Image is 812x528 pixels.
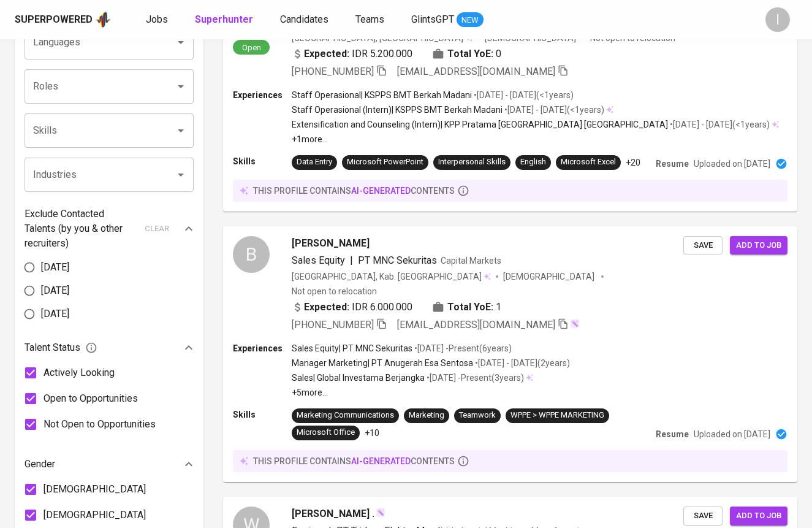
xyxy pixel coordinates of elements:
[304,47,349,61] b: Expected:
[292,342,412,354] p: Sales Equity | PT MNC Sekuritas
[253,455,455,467] p: this profile contains contents
[146,12,170,28] a: Jobs
[41,260,69,275] span: [DATE]
[253,185,455,197] p: this profile contains contents
[44,365,115,380] span: Actively Looking
[172,78,189,95] button: Open
[280,13,328,25] span: Candidates
[694,428,770,440] p: Uploaded on [DATE]
[292,118,668,131] p: Extensification and Counseling (Intern) | KPP Pratama [GEOGRAPHIC_DATA] [GEOGRAPHIC_DATA]
[736,239,781,253] span: Add to job
[297,156,332,168] div: Data Entry
[570,319,580,329] img: magic_wand.svg
[237,42,266,53] span: Open
[292,133,779,145] p: +1 more ...
[409,410,444,421] div: Marketing
[683,236,723,255] button: Save
[292,357,473,369] p: Manager Marketing | PT Anugerah Esa Sentosa
[441,256,501,266] span: Capital Markets
[425,372,524,384] p: • [DATE] - Present ( 3 years )
[765,7,790,32] div: I
[233,236,270,273] div: B
[412,342,512,354] p: • [DATE] - Present ( 6 years )
[292,285,377,297] p: Not open to relocation
[223,226,797,482] a: B[PERSON_NAME]Sales Equity|PT MNC SekuritasCapital Markets[GEOGRAPHIC_DATA], Kab. [GEOGRAPHIC_DAT...
[292,254,345,266] span: Sales Equity
[44,391,138,406] span: Open to Opportunities
[520,156,546,168] div: English
[292,89,472,101] p: Staff Operasional | KSPPS BMT Berkah Madani
[292,236,370,251] span: [PERSON_NAME]
[292,372,425,384] p: Sales | Global Investama Berjangka
[736,509,781,523] span: Add to job
[503,104,604,116] p: • [DATE] - [DATE] ( <1 years )
[447,47,493,61] b: Total YoE:
[656,428,689,440] p: Resume
[195,13,253,25] b: Superhunter
[358,254,437,266] span: PT MNC Sekuritas
[730,507,787,526] button: Add to job
[730,236,787,255] button: Add to job
[172,34,189,51] button: Open
[292,66,374,77] span: [PHONE_NUMBER]
[626,156,640,169] p: +20
[172,166,189,183] button: Open
[15,10,112,29] a: Superpoweredapp logo
[459,410,496,421] div: Teamwork
[397,319,555,331] span: [EMAIL_ADDRESS][DOMAIN_NAME]
[561,156,616,168] div: Microsoft Excel
[25,335,194,360] div: Talent Status
[350,253,353,268] span: |
[411,13,454,25] span: GlintsGPT
[683,507,723,526] button: Save
[292,300,412,315] div: IDR 6.000.000
[292,386,570,399] p: +5 more ...
[25,457,55,472] p: Gender
[25,207,137,251] p: Exclude Contacted Talents (by you & other recruiters)
[95,10,112,29] img: app logo
[292,270,491,283] div: [GEOGRAPHIC_DATA], Kab. [GEOGRAPHIC_DATA]
[689,239,716,253] span: Save
[233,155,292,167] p: Skills
[376,508,385,518] img: magic_wand.svg
[41,283,69,298] span: [DATE]
[510,410,604,421] div: WPPE > WPPE MARKETING
[365,427,379,439] p: +10
[447,300,493,315] b: Total YoE:
[656,158,689,170] p: Resume
[503,270,596,283] span: [DEMOGRAPHIC_DATA]
[496,300,501,315] span: 1
[292,47,412,61] div: IDR 5.200.000
[694,158,770,170] p: Uploaded on [DATE]
[146,13,168,25] span: Jobs
[473,357,570,369] p: • [DATE] - [DATE] ( 2 years )
[351,456,411,466] span: AI-generated
[44,417,156,432] span: Not Open to Opportunities
[496,47,501,61] span: 0
[351,186,411,196] span: AI-generated
[292,104,503,116] p: Staff Operasional (Intern) | KSPPS BMT Berkah Madani
[304,300,349,315] b: Expected:
[411,12,484,28] a: GlintsGPT NEW
[292,507,374,521] span: [PERSON_NAME] .
[355,13,384,25] span: Teams
[397,66,555,77] span: [EMAIL_ADDRESS][DOMAIN_NAME]
[233,408,292,421] p: Skills
[15,13,93,27] div: Superpowered
[668,118,770,131] p: • [DATE] - [DATE] ( <1 years )
[438,156,506,168] div: Interpersonal Skills
[25,340,97,355] span: Talent Status
[44,482,146,497] span: [DEMOGRAPHIC_DATA]
[355,12,387,28] a: Teams
[25,207,194,251] div: Exclude Contacted Talents (by you & other recruiters)clear
[280,12,331,28] a: Candidates
[457,14,484,26] span: NEW
[233,342,292,354] p: Experiences
[689,509,716,523] span: Save
[172,122,189,139] button: Open
[347,156,423,168] div: Microsoft PowerPoint
[41,307,69,321] span: [DATE]
[44,508,146,522] span: [DEMOGRAPHIC_DATA]
[472,89,574,101] p: • [DATE] - [DATE] ( <1 years )
[297,427,355,438] div: Microsoft Office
